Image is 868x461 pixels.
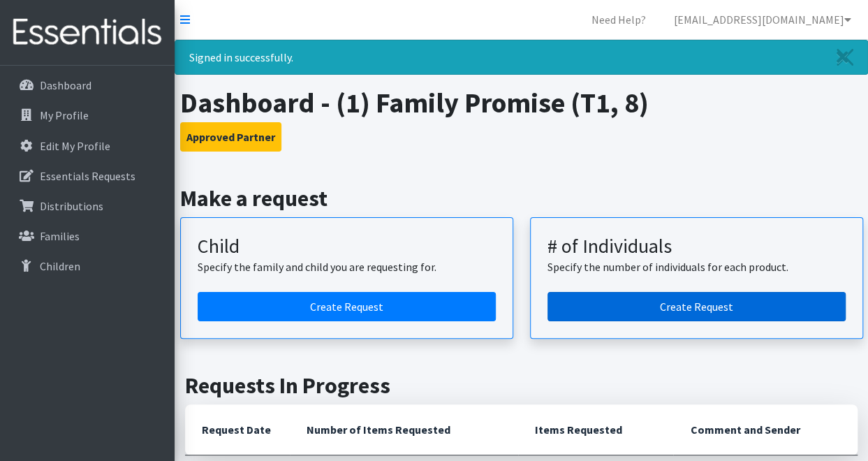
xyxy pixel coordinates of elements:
[6,252,169,280] a: Children
[547,292,846,321] a: Create a request by number of individuals
[290,404,518,455] th: Number of Items Requested
[40,259,80,273] p: Children
[180,122,281,152] button: Approved Partner
[663,6,862,34] a: [EMAIL_ADDRESS][DOMAIN_NAME]
[547,235,846,258] h3: # of Individuals
[185,404,290,455] th: Request Date
[518,404,674,455] th: Items Requested
[40,78,91,92] p: Dashboard
[198,292,496,321] a: Create a request for a child or family
[40,199,103,213] p: Distributions
[40,169,135,183] p: Essentials Requests
[6,9,169,56] img: HumanEssentials
[6,101,169,129] a: My Profile
[175,40,868,75] div: Signed in successfully.
[40,108,89,122] p: My Profile
[580,6,657,34] a: Need Help?
[198,235,496,258] h3: Child
[6,222,169,250] a: Families
[6,71,169,99] a: Dashboard
[40,229,80,243] p: Families
[6,162,169,190] a: Essentials Requests
[6,132,169,160] a: Edit My Profile
[547,258,846,275] p: Specify the number of individuals for each product.
[180,185,863,212] h2: Make a request
[673,404,858,455] th: Comment and Sender
[823,41,867,74] a: Close
[180,86,863,119] h1: Dashboard - (1) Family Promise (T1, 8)
[6,192,169,220] a: Distributions
[198,258,496,275] p: Specify the family and child you are requesting for.
[185,372,858,399] h2: Requests In Progress
[40,139,110,153] p: Edit My Profile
